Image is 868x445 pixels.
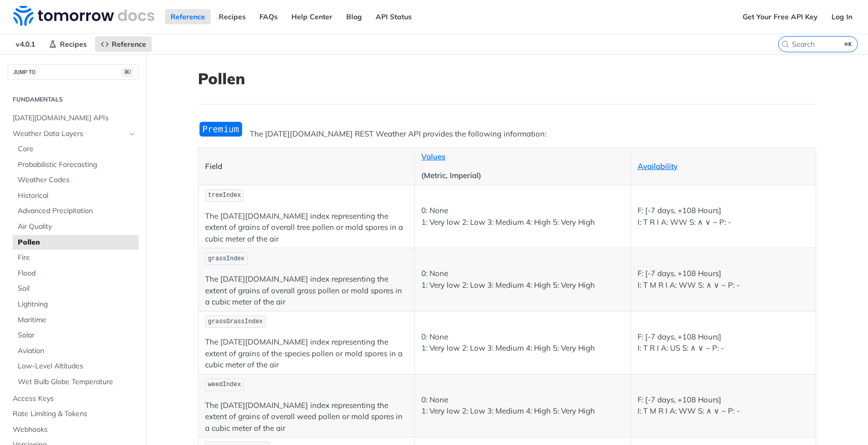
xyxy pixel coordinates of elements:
[638,331,809,354] p: F: [-7 days, +108 Hours] I: T R I A: US S: ∧ ∨ ~ P: -
[8,422,139,437] a: Webhooks
[13,235,139,250] a: Pollen
[8,95,139,104] h2: Fundamentals
[18,253,136,263] span: Fire
[13,394,136,404] span: Access Keys
[18,346,136,356] span: Aviation
[13,113,136,123] span: [DATE][DOMAIN_NAME] APIs
[198,70,816,88] h1: Pollen
[213,9,251,24] a: Recipes
[128,130,136,138] button: Hide subpages for Weather Data Layers
[205,211,408,245] p: The [DATE][DOMAIN_NAME] index representing the extent of grains of overall tree pollen or mold sp...
[8,64,139,80] button: JUMP TO⌘/
[198,128,816,140] p: The [DATE][DOMAIN_NAME] REST Weather API provides the following information:
[205,336,408,371] p: The [DATE][DOMAIN_NAME] index representing the extent of grains of the species pollen or mold spo...
[13,188,139,203] a: Historical
[205,161,408,173] p: Field
[18,361,136,371] span: Low-Level Altitudes
[95,37,152,52] a: Reference
[638,394,809,417] p: F: [-7 days, +108 Hours] I: T M R I A: WW S: ∧ ∨ ~ P: -
[13,281,139,296] a: Soil
[13,250,139,265] a: Fire
[18,299,136,310] span: Lightning
[421,205,624,228] p: 0: None 1: Very low 2: Low 3: Medium 4: High 5: Very High
[165,9,211,24] a: Reference
[13,157,139,173] a: Probabilistic Forecasting
[112,40,146,49] span: Reference
[13,328,139,343] a: Solar
[842,39,855,49] kbd: ⌘K
[421,331,624,354] p: 0: None 1: Very low 2: Low 3: Medium 4: High 5: Very High
[13,266,139,281] a: Flood
[18,160,136,170] span: Probabilistic Forecasting
[18,268,136,279] span: Flood
[18,237,136,248] span: Pollen
[341,9,368,24] a: Blog
[208,255,245,262] span: grassIndex
[18,144,136,154] span: Core
[43,37,92,52] a: Recipes
[205,273,408,308] p: The [DATE][DOMAIN_NAME] index representing the extent of grains of overall grass pollen or mold s...
[208,318,263,325] span: grassGrassIndex
[737,9,823,24] a: Get Your Free API Key
[638,205,809,228] p: F: [-7 days, +108 Hours] I: T R I A: WW S: ∧ ∨ ~ P: -
[18,330,136,340] span: Solar
[13,359,139,374] a: Low-Level Altitudes
[60,40,87,49] span: Recipes
[254,9,283,24] a: FAQs
[421,170,624,182] p: (Metric, Imperial)
[208,192,241,199] span: treeIndex
[781,40,789,48] svg: Search
[13,425,136,435] span: Webhooks
[122,68,133,77] span: ⌘/
[13,344,139,359] a: Aviation
[18,284,136,294] span: Soil
[8,111,139,126] a: [DATE][DOMAIN_NAME] APIs
[421,394,624,417] p: 0: None 1: Very low 2: Low 3: Medium 4: High 5: Very High
[18,222,136,232] span: Air Quality
[18,191,136,201] span: Historical
[638,268,809,291] p: F: [-7 days, +108 Hours] I: T M R I A: WW S: ∧ ∨ ~ P: -
[13,142,139,157] a: Core
[205,400,408,434] p: The [DATE][DOMAIN_NAME] index representing the extent of grains of overall weed pollen or mold sp...
[208,381,241,388] span: weedIndex
[13,129,125,139] span: Weather Data Layers
[13,173,139,188] a: Weather Codes
[370,9,417,24] a: API Status
[13,374,139,390] a: Wet Bulb Globe Temperature
[421,152,445,161] a: Values
[826,9,858,24] a: Log In
[638,161,678,171] a: Availability
[10,37,41,52] span: v4.0.1
[286,9,338,24] a: Help Center
[8,126,139,142] a: Weather Data LayersHide subpages for Weather Data Layers
[18,377,136,387] span: Wet Bulb Globe Temperature
[18,315,136,325] span: Maritime
[13,219,139,234] a: Air Quality
[8,391,139,406] a: Access Keys
[421,268,624,291] p: 0: None 1: Very low 2: Low 3: Medium 4: High 5: Very High
[13,313,139,328] a: Maritime
[18,175,136,185] span: Weather Codes
[8,406,139,422] a: Rate Limiting & Tokens
[18,206,136,216] span: Advanced Precipitation
[13,203,139,219] a: Advanced Precipitation
[13,297,139,312] a: Lightning
[13,409,136,419] span: Rate Limiting & Tokens
[13,6,154,26] img: Tomorrow.io Weather API Docs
